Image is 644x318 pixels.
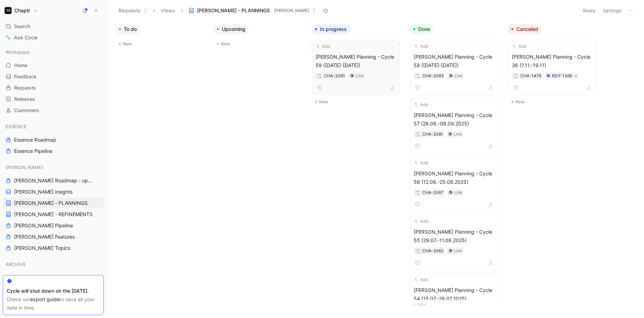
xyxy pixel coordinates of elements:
[5,7,12,14] img: Chaptr
[14,107,39,114] span: Customers
[415,73,420,78] button: 🗒️
[454,72,463,79] div: Link
[6,48,30,56] span: Workspace
[6,274,16,281] span: NOA
[158,5,178,16] button: Views
[3,94,104,104] a: Releases
[512,43,527,50] button: Add
[3,162,104,173] div: [PERSON_NAME]
[312,24,350,34] button: In progress
[552,72,572,79] div: RDY-1366
[516,26,538,33] span: Canceled
[3,121,104,132] div: ESSENCE
[14,148,52,155] span: Essence Pipeline
[274,7,309,14] span: [PERSON_NAME]
[3,209,104,220] a: [PERSON_NAME] - REFINEMENTS
[422,131,443,138] div: CHA-2081
[211,21,309,52] div: UpcomingNew
[3,146,104,156] a: Essence Pipeline
[316,43,331,50] button: Add
[317,74,321,78] img: 🗒️
[410,300,502,309] button: New
[6,261,26,268] span: ARCHIVE
[3,47,104,57] div: Workspace
[3,71,104,82] a: Feedback
[415,74,420,78] img: 🗒️
[514,74,518,78] img: 🗒️
[512,53,593,70] span: [PERSON_NAME] Planning - Cycle 36 (?.11.-19.11)
[505,21,603,110] div: CanceledNew
[14,96,35,103] span: Releases
[14,33,38,42] span: Ask Cycle
[320,26,347,33] span: In progress
[415,190,420,195] button: 🗒️
[414,43,429,50] button: Add
[3,259,104,272] div: ARCHIVE
[115,40,208,48] button: New
[14,222,73,229] span: [PERSON_NAME] Pipeline
[3,175,104,186] a: [PERSON_NAME] Roadmap - open items
[7,295,100,312] div: Check our to save all your data in time.
[317,73,322,78] button: 🗒️
[3,259,104,270] div: ARCHIVE
[454,131,462,138] div: Link
[454,189,462,196] div: Link
[411,40,498,95] a: Add[PERSON_NAME] Planning - Cycle 58 ([DATE]-[DATE])Link
[355,72,364,79] div: Link
[414,101,429,108] button: Add
[410,24,434,34] button: Done
[316,53,397,70] span: [PERSON_NAME] Planning - Cycle 59 ([DATE]-[DATE])
[14,62,27,69] span: Home
[600,6,624,15] button: Settings
[508,24,542,34] button: Canceled
[509,40,596,95] a: Add[PERSON_NAME] Planning - Cycle 36 (?.11.-19.11)RDY-1366
[414,228,495,245] span: [PERSON_NAME] Planning - Cycle 55 (29.07.-11.08.2025)
[14,22,30,31] span: Search
[415,249,420,253] img: 🗒️
[213,40,306,48] button: New
[197,7,270,14] span: [PERSON_NAME] - PLANNINGS
[414,169,495,186] span: [PERSON_NAME] Planning - Cycle 56 (12.08.-25.08.2025)
[422,72,444,79] div: CHA-2083
[3,272,104,285] div: NOA
[414,276,429,283] button: Add
[324,72,345,79] div: CHA-2091
[3,83,104,93] a: Requests
[520,72,541,79] div: CHA-1476
[3,6,39,15] button: ChaptrChaptr
[14,200,88,207] span: [PERSON_NAME] - PLANNINGS
[414,218,429,225] button: Add
[3,187,104,197] a: [PERSON_NAME] insights
[14,136,56,143] span: Essence Roadmap
[213,24,249,34] button: Upcoming
[411,215,498,270] a: Add[PERSON_NAME] Planning - Cycle 55 (29.07.-11.08.2025)Link
[14,233,75,240] span: [PERSON_NAME] Features
[3,232,104,242] a: [PERSON_NAME] Features
[14,211,93,218] span: [PERSON_NAME] - REFINEMENTS
[415,132,420,137] img: 🗒️
[3,198,104,208] a: [PERSON_NAME] - PLANNINGS
[222,26,245,33] span: Upcoming
[414,111,495,128] span: [PERSON_NAME] Planning - Cycle 57 (26.08.-08.09.2025)
[14,188,73,195] span: [PERSON_NAME] insights
[30,296,60,302] a: export guide
[508,98,601,106] button: New
[312,98,404,106] button: New
[422,189,443,196] div: CHA-2067
[3,243,104,253] a: [PERSON_NAME] Topics
[124,26,137,33] span: To do
[415,132,420,137] button: 🗒️
[3,272,104,283] div: NOA
[14,84,36,91] span: Requests
[415,248,420,253] button: 🗒️
[309,21,407,110] div: In progressNew
[513,73,518,78] button: 🗒️
[414,53,495,70] span: [PERSON_NAME] Planning - Cycle 58 ([DATE]-[DATE])
[7,287,100,295] div: Cycle will shut down on the [DATE].
[3,21,104,32] div: Search
[113,21,211,52] div: To doNew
